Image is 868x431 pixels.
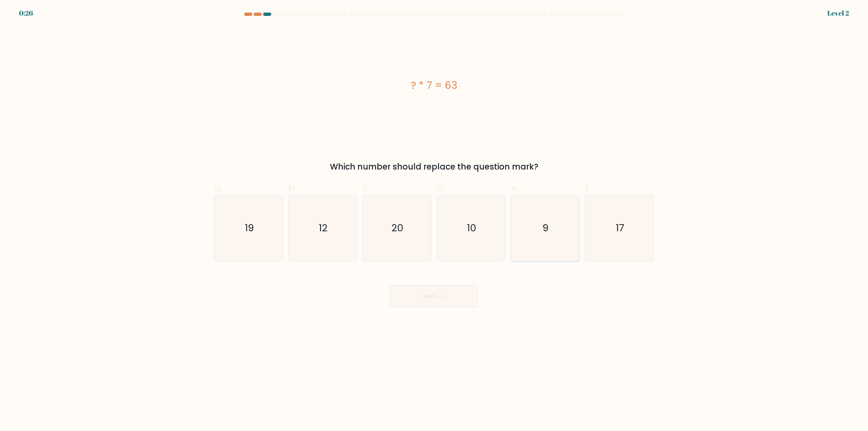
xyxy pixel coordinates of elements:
span: b. [289,181,297,195]
span: e. [511,181,518,195]
span: d. [437,181,445,195]
div: 0:26 [19,8,33,18]
span: a. [214,181,222,195]
text: 12 [319,221,328,235]
div: Level 2 [827,8,849,18]
div: ? * 7 = 63 [214,78,654,93]
text: 10 [467,221,476,235]
text: 17 [616,221,624,235]
text: 19 [245,221,254,235]
button: Next [390,286,478,307]
text: 9 [543,221,549,235]
span: f. [585,181,590,195]
span: c. [362,181,370,195]
text: 20 [392,221,404,235]
div: Which number should replace the question mark? [218,161,650,173]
